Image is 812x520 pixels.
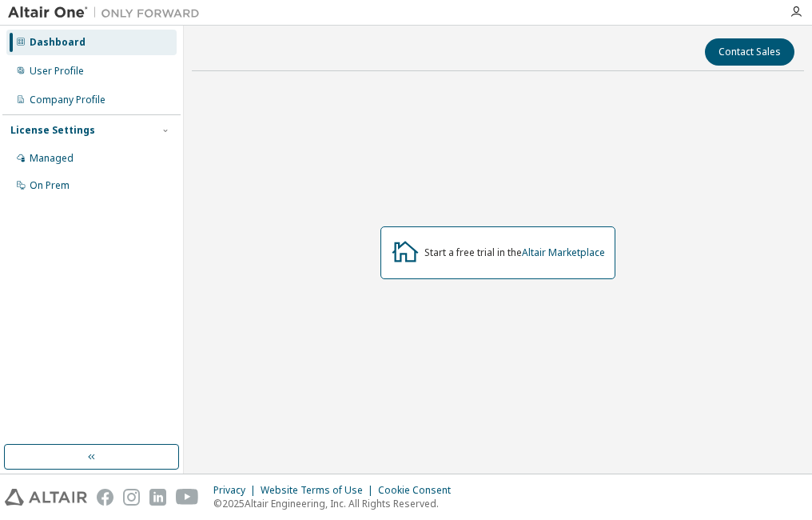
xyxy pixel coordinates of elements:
[30,179,70,192] div: On Prem
[213,484,261,497] div: Privacy
[30,36,86,49] div: Dashboard
[5,489,87,506] img: altair_logo.svg
[261,484,378,497] div: Website Terms of Use
[30,65,84,78] div: User Profile
[424,246,605,259] div: Start a free trial in the
[705,38,794,66] button: Contact Sales
[213,497,460,510] p: © 2025 Altair Engineering, Inc. All Rights Reserved.
[149,489,166,506] img: linkedin.svg
[176,489,199,506] img: youtube.svg
[30,94,105,106] div: Company Profile
[97,489,113,506] img: facebook.svg
[522,246,605,259] a: Altair Marketplace
[8,5,208,21] img: Altair One
[30,152,74,165] div: Managed
[123,489,140,506] img: instagram.svg
[378,484,460,497] div: Cookie Consent
[10,124,95,137] div: License Settings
